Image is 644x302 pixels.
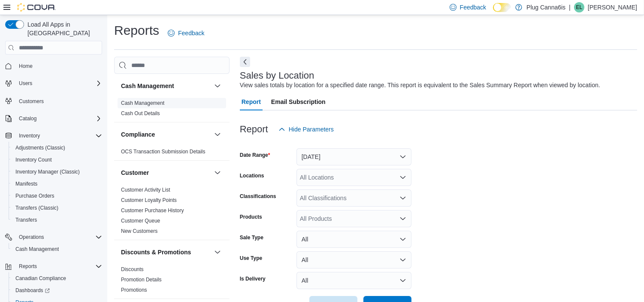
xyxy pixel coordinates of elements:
[15,96,47,107] a: Customers
[12,167,83,177] a: Inventory Manager (Classic)
[242,93,261,110] span: Report
[9,154,106,166] button: Inventory Count
[19,98,44,105] span: Customers
[493,3,511,12] input: Dark Mode
[121,266,144,273] span: Discounts
[9,284,106,296] a: Dashboards
[15,131,43,141] button: Inventory
[178,29,204,37] span: Feedback
[121,266,144,272] a: Discounts
[240,234,263,241] label: Sale Type
[296,148,411,165] button: [DATE]
[121,228,157,234] a: New Customers
[121,218,160,224] a: Customer Queue
[289,125,334,134] span: Hide Parameters
[121,207,184,214] a: Customer Purchase History
[12,143,102,153] span: Adjustments (Classic)
[212,81,223,91] button: Cash Management
[240,57,250,67] button: Next
[576,2,583,12] span: EL
[15,287,50,294] span: Dashboards
[114,22,159,39] h1: Reports
[296,251,411,268] button: All
[19,80,32,87] span: Users
[2,231,106,243] button: Operations
[296,272,411,289] button: All
[493,12,493,12] span: Dark Mode
[19,263,37,270] span: Reports
[121,82,174,90] h3: Cash Management
[9,214,106,226] button: Transfers
[2,130,106,142] button: Inventory
[121,217,160,224] span: Customer Queue
[121,149,206,155] a: OCS Transaction Submission Details
[15,61,102,71] span: Home
[121,168,149,177] h3: Customer
[15,275,66,282] span: Canadian Compliance
[15,232,48,242] button: Operations
[114,185,230,240] div: Customer
[121,228,157,235] span: New Customers
[15,192,54,199] span: Purchase Orders
[9,190,106,202] button: Purchase Orders
[15,61,36,71] a: Home
[121,168,211,177] button: Customer
[526,2,565,12] p: Plug Canna6is
[9,166,106,178] button: Inventory Manager (Classic)
[399,195,406,201] button: Open list of options
[12,215,40,225] a: Transfers
[24,20,102,37] span: Load All Apps in [GEOGRAPHIC_DATA]
[121,130,211,139] button: Compliance
[212,168,223,178] button: Customer
[121,248,211,256] button: Discounts & Promotions
[12,285,53,296] a: Dashboards
[15,261,102,271] span: Reports
[9,202,106,214] button: Transfers (Classic)
[114,264,230,299] div: Discounts & Promotions
[15,217,37,223] span: Transfers
[15,131,102,141] span: Inventory
[9,178,106,190] button: Manifests
[12,285,102,296] span: Dashboards
[19,115,36,122] span: Catalog
[460,3,486,12] span: Feedback
[399,174,406,181] button: Open list of options
[12,191,58,201] a: Purchase Orders
[114,146,230,160] div: Compliance
[15,156,52,163] span: Inventory Count
[12,167,102,177] span: Inventory Manager (Classic)
[240,214,262,220] label: Products
[15,78,102,88] span: Users
[12,155,102,165] span: Inventory Count
[12,203,62,213] a: Transfers (Classic)
[240,193,276,200] label: Classifications
[240,81,600,90] div: View sales totals by location for a specified date range. This report is equivalent to the Sales ...
[121,248,191,256] h3: Discounts & Promotions
[164,24,208,42] a: Feedback
[399,215,406,222] button: Open list of options
[2,113,106,125] button: Catalog
[121,287,147,293] a: Promotions
[121,100,164,107] span: Cash Management
[12,244,102,254] span: Cash Management
[121,287,147,293] span: Promotions
[12,215,102,225] span: Transfers
[121,187,170,193] a: Customer Activity List
[240,70,314,81] h3: Sales by Location
[296,231,411,248] button: All
[588,2,637,12] p: [PERSON_NAME]
[121,130,155,139] h3: Compliance
[12,273,102,284] span: Canadian Compliance
[12,203,102,213] span: Transfers (Classic)
[114,98,230,122] div: Cash Management
[240,275,266,282] label: Is Delivery
[2,95,106,107] button: Customers
[121,197,177,203] a: Customer Loyalty Points
[12,155,55,165] a: Inventory Count
[2,260,106,272] button: Reports
[19,132,40,139] span: Inventory
[19,234,44,241] span: Operations
[15,113,102,124] span: Catalog
[15,204,58,211] span: Transfers (Classic)
[15,232,102,242] span: Operations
